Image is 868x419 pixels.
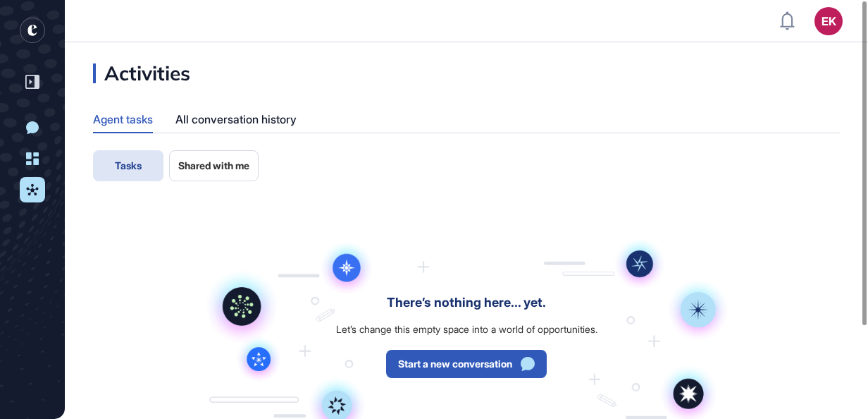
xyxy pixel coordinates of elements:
div: entrapeer-logo [20,18,45,43]
div: Agent tasks [93,106,153,132]
button: Tasks [93,150,163,181]
button: EK [814,7,843,35]
span: Tasks [115,160,142,171]
button: Start a new conversation [386,350,547,378]
button: Shared with me [169,150,259,181]
div: Let’s change this empty space into a world of opportunities. [336,324,597,335]
span: Shared with me [178,160,249,171]
span: Start a new conversation [398,359,512,369]
div: Activities [93,63,190,83]
div: All conversation history [175,106,297,133]
div: There’s nothing here... yet. [387,295,546,310]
